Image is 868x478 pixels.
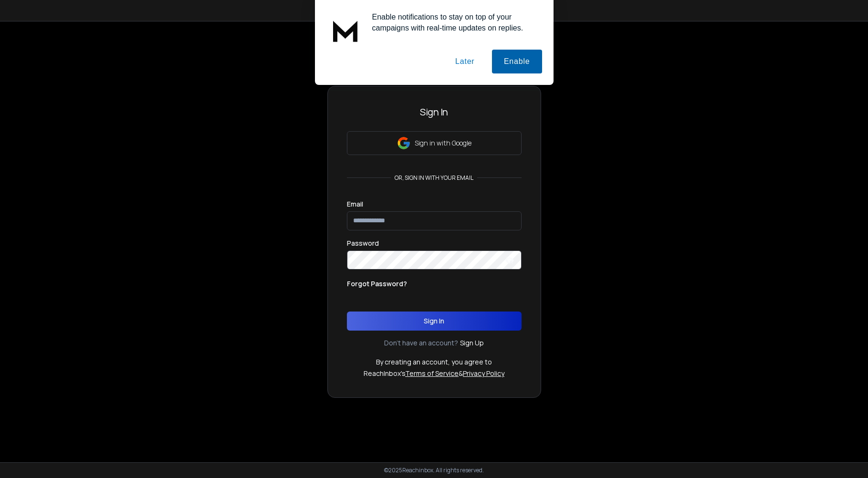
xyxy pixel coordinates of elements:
button: Sign In [347,312,522,331]
p: Sign in with Google [415,138,471,148]
a: Sign Up [460,338,484,348]
button: Later [443,50,486,73]
a: Terms of Service [405,369,459,378]
label: Email [347,201,363,208]
label: Password [347,240,379,247]
p: or, sign in with your email [391,174,477,182]
button: Sign in with Google [347,131,522,155]
h3: Sign In [347,105,522,119]
button: Enable [492,50,542,73]
div: Enable notifications to stay on top of your campaigns with real-time updates on replies. [365,11,542,33]
a: Privacy Policy [463,369,504,378]
p: Don't have an account? [384,338,458,348]
p: Forgot Password? [347,279,407,289]
p: © 2025 Reachinbox. All rights reserved. [384,467,484,474]
p: ReachInbox's & [364,369,504,378]
img: notification icon [326,11,365,50]
p: By creating an account, you agree to [376,357,492,367]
